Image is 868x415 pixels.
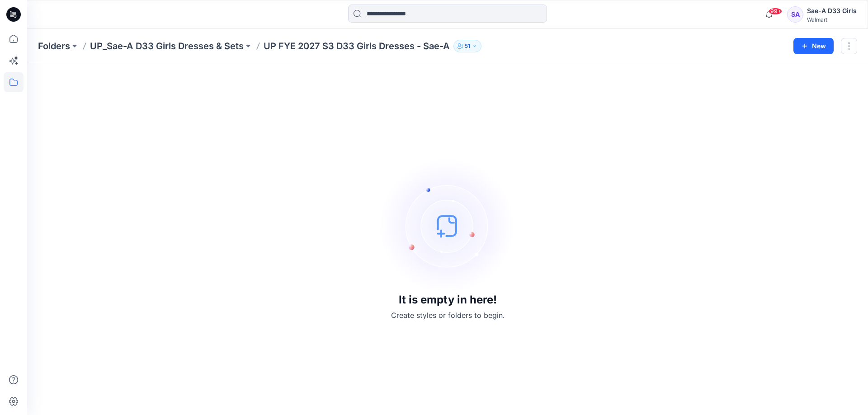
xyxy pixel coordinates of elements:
[787,6,803,23] div: SA
[399,294,497,306] h3: It is empty in here!
[453,40,481,52] button: 51
[391,310,505,321] p: Create styles or folders to begin.
[769,8,782,15] span: 99+
[380,158,515,294] img: empty-state-image.svg
[38,40,70,52] a: Folders
[807,5,857,16] div: Sae-A D33 Girls
[807,16,857,23] div: Walmart
[264,40,450,52] p: UP FYE 2027 S3 D33 Girls Dresses - Sae-A
[465,41,470,51] p: 51
[90,40,244,52] a: UP_Sae-A D33 Girls Dresses & Sets
[793,38,834,54] button: New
